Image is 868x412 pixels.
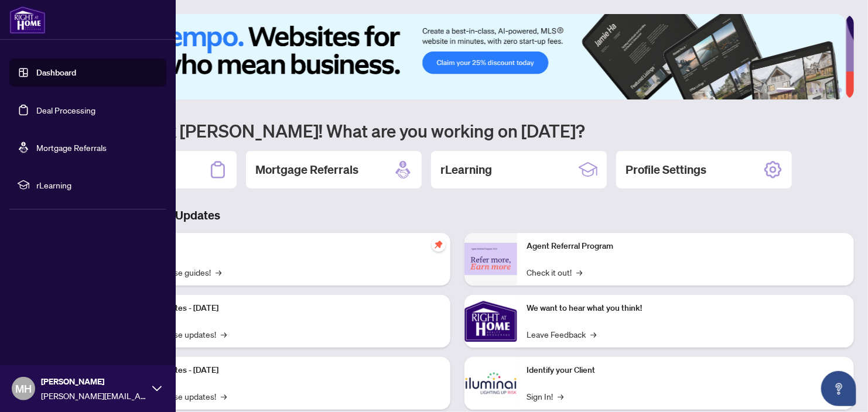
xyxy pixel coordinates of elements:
a: Deal Processing [36,105,95,115]
a: Sign In!→ [527,390,563,403]
span: rLearning [36,178,158,191]
h2: rLearning [440,162,492,178]
p: Platform Updates - [DATE] [123,302,441,315]
a: Mortgage Referrals [36,142,107,153]
p: Self-Help [123,240,441,253]
p: Agent Referral Program [527,240,845,253]
img: Agent Referral Program [464,243,517,275]
img: Slide 0 [61,14,846,99]
p: Platform Updates - [DATE] [123,364,441,377]
h2: Mortgage Referrals [255,162,358,178]
img: We want to hear what you think! [464,295,517,348]
img: Identify your Client [464,357,517,410]
a: Dashboard [36,67,76,78]
span: → [576,266,582,279]
button: 4 [819,88,823,92]
button: Open asap [821,371,856,406]
span: → [221,390,227,403]
p: Identify your Client [527,364,845,377]
span: → [590,328,596,341]
img: logo [9,6,46,34]
a: Leave Feedback→ [527,328,596,341]
button: 5 [828,88,833,92]
h3: Brokerage & Industry Updates [61,207,854,224]
p: We want to hear what you think! [527,302,845,315]
a: Check it out!→ [527,266,582,279]
button: 1 [777,88,795,92]
span: → [221,328,227,341]
button: 2 [800,88,805,92]
span: pushpin [432,238,446,252]
h2: Profile Settings [626,162,706,178]
button: 6 [838,88,842,92]
span: [PERSON_NAME][EMAIL_ADDRESS][PERSON_NAME][DOMAIN_NAME] [41,389,146,402]
span: [PERSON_NAME] [41,375,146,388]
h1: Welcome back [PERSON_NAME]! What are you working on [DATE]? [61,119,854,142]
span: MH [15,380,32,397]
button: 3 [809,88,814,92]
span: → [216,266,221,279]
span: → [558,390,563,403]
